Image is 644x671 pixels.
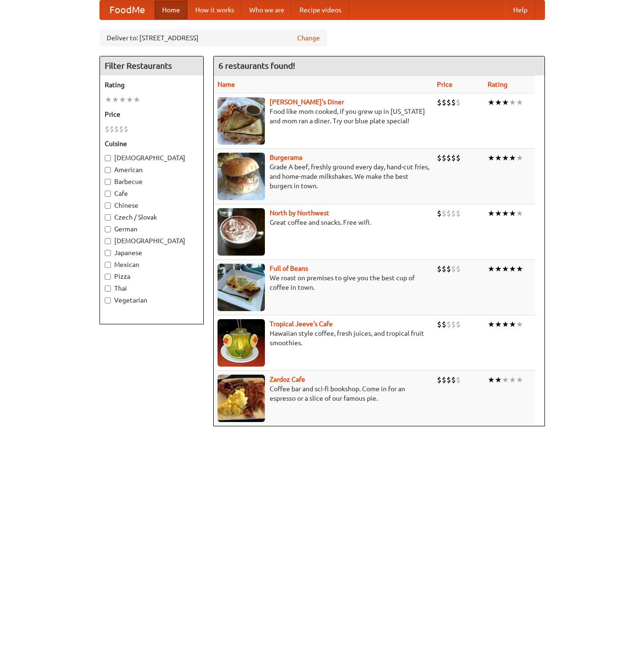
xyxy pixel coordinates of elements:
[105,94,112,105] li: ★
[488,208,495,219] li: ★
[242,0,292,19] a: Who we are
[218,81,235,88] a: Name
[218,97,265,145] img: sallys.jpg
[218,162,429,191] p: Grade A beef, freshly ground every day, hand-cut fries, and home-made milkshakes. We make the bes...
[516,264,523,274] li: ★
[456,97,461,108] li: $
[154,0,188,19] a: Home
[218,329,429,348] p: Hawaiian style coffee, fresh juices, and tropical fruit smoothies.
[488,375,495,385] li: ★
[105,272,199,281] label: Pizza
[442,153,446,163] li: $
[451,97,456,108] li: $
[446,153,451,163] li: $
[119,124,124,134] li: $
[456,375,461,385] li: $
[270,98,344,106] a: [PERSON_NAME]'s Diner
[437,264,442,274] li: $
[495,319,502,330] li: ★
[488,264,495,274] li: ★
[105,226,111,232] input: German
[105,189,199,198] label: Cafe
[488,97,495,108] li: ★
[516,319,523,330] li: ★
[105,274,111,280] input: Pizza
[270,209,329,217] a: North by Northwest
[509,319,516,330] li: ★
[105,238,111,244] input: [DEMOGRAPHIC_DATA]
[105,177,199,186] label: Barbecue
[502,319,509,330] li: ★
[188,0,242,19] a: How it works
[442,264,446,274] li: $
[442,208,446,219] li: $
[218,107,429,126] p: Food like mom cooked, if you grew up in [US_STATE] and mom ran a diner. Try our blue plate special!
[509,97,516,108] li: ★
[218,61,295,70] ng-pluralize: 6 restaurants found!
[446,208,451,219] li: $
[442,97,446,108] li: $
[516,97,523,108] li: ★
[114,124,119,134] li: $
[105,153,199,163] label: [DEMOGRAPHIC_DATA]
[105,191,111,197] input: Cafe
[502,153,509,163] li: ★
[100,0,154,19] a: FoodMe
[218,208,265,256] img: north.jpg
[100,56,203,75] h4: Filter Restaurants
[105,165,199,175] label: American
[442,319,446,330] li: $
[105,167,111,173] input: American
[105,285,111,292] input: Thai
[495,153,502,163] li: ★
[495,208,502,219] li: ★
[105,212,199,222] label: Czech / Slovak
[100,29,327,46] div: Deliver to: [STREET_ADDRESS]
[105,214,111,221] input: Czech / Slovak
[451,208,456,219] li: $
[442,375,446,385] li: $
[446,97,451,108] li: $
[124,124,128,134] li: $
[456,153,461,163] li: $
[218,273,429,292] p: We roast on premises to give you the best cup of coffee in town.
[270,376,305,383] a: Zardoz Cafe
[488,153,495,163] li: ★
[218,384,429,403] p: Coffee bar and sci-fi bookshop. Come in for an espresso or a slice of our famous pie.
[502,264,509,274] li: ★
[451,319,456,330] li: $
[105,236,199,246] label: [DEMOGRAPHIC_DATA]
[105,155,111,161] input: [DEMOGRAPHIC_DATA]
[105,248,199,257] label: Japanese
[516,375,523,385] li: ★
[218,319,265,367] img: jeeves.jpg
[495,264,502,274] li: ★
[218,218,429,227] p: Great coffee and snacks. Free wifi.
[270,154,302,161] a: Burgerama
[105,201,199,210] label: Chinese
[446,319,451,330] li: $
[218,375,265,422] img: zardoz.jpg
[446,375,451,385] li: $
[502,375,509,385] li: ★
[105,124,109,134] li: $
[456,319,461,330] li: $
[105,260,199,269] label: Mexican
[495,375,502,385] li: ★
[270,265,308,272] a: Full of Beans
[495,97,502,108] li: ★
[502,97,509,108] li: ★
[437,375,442,385] li: $
[509,264,516,274] li: ★
[105,179,111,185] input: Barbecue
[270,320,333,328] a: Tropical Jeeve's Cafe
[105,224,199,234] label: German
[509,208,516,219] li: ★
[451,264,456,274] li: $
[292,0,349,19] a: Recipe videos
